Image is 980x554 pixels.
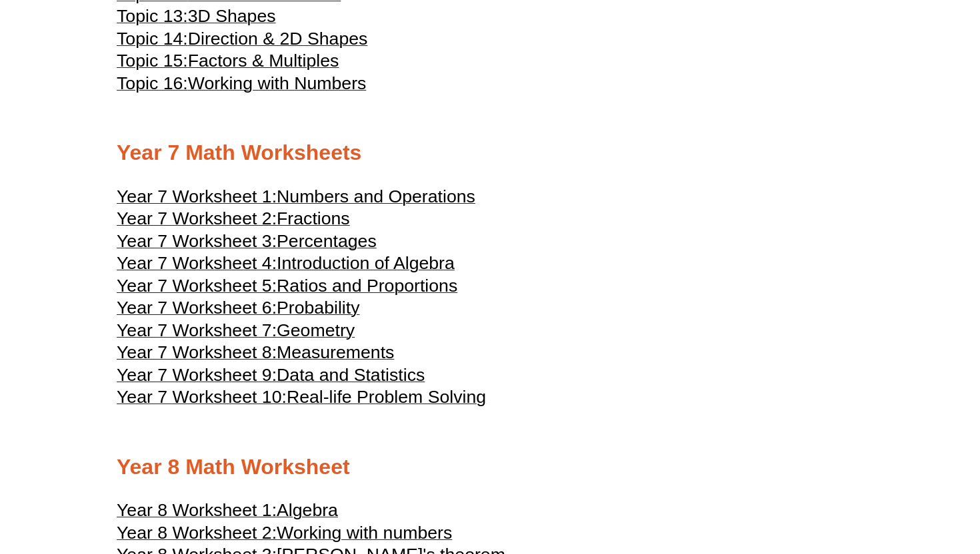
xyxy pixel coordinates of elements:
span: Percentages [277,231,377,251]
a: Year 8 Worksheet 1:Algebra [117,506,338,519]
span: Year 7 Worksheet 8: [117,342,277,362]
span: Probability [277,298,359,318]
span: Data and Statistics [277,365,425,385]
a: Year 8 Worksheet 2:Working with numbers [117,529,452,542]
span: Year 7 Worksheet 4: [117,253,277,273]
a: Year 7 Worksheet 7:Geometry [117,326,355,340]
span: Year 7 Worksheet 7: [117,320,277,340]
a: Year 7 Worksheet 6:Probability [117,304,360,317]
span: Year 7 Worksheet 3: [117,231,277,251]
span: Topic 14: [117,29,188,49]
span: Year 8 Worksheet 2: [117,523,277,543]
span: Factors & Multiples [188,51,339,71]
span: Topic 16: [117,73,188,93]
a: Topic 15:Factors & Multiples [117,57,339,70]
span: Year 7 Worksheet 1: [117,186,277,206]
a: Year 7 Worksheet 5:Ratios and Proportions [117,282,457,295]
span: Year 7 Worksheet 5: [117,276,277,296]
iframe: Chat Widget [751,404,980,554]
span: 3D Shapes [188,6,276,26]
a: Year 7 Worksheet 2:Fractions [117,214,350,228]
span: Year 7 Worksheet 6: [117,298,277,318]
span: Geometry [277,320,355,340]
span: Working with Numbers [188,73,367,93]
h2: Year 8 Math Worksheet [117,453,863,481]
a: Topic 16:Working with Numbers [117,79,366,93]
span: Year 7 Worksheet 2: [117,208,277,228]
span: Numbers and Operations [277,186,475,206]
h2: Year 7 Math Worksheets [117,139,863,167]
span: Measurements [277,342,394,362]
span: Direction & 2D Shapes [188,29,368,49]
a: Year 7 Worksheet 1:Numbers and Operations [117,192,475,206]
a: Year 7 Worksheet 9:Data and Statistics [117,371,425,384]
a: Year 7 Worksheet 8:Measurements [117,348,394,362]
span: Topic 15: [117,51,188,71]
span: Ratios and Proportions [277,276,457,296]
a: Topic 14:Direction & 2D Shapes [117,35,367,48]
a: Year 7 Worksheet 4:Introduction of Algebra [117,259,455,272]
span: Fractions [277,208,350,228]
span: Algebra [277,500,338,520]
span: Year 7 Worksheet 9: [117,365,277,385]
a: Year 7 Worksheet 3:Percentages [117,237,377,250]
span: Year 8 Worksheet 1: [117,500,277,520]
span: Introduction of Algebra [277,253,455,273]
span: Topic 13: [117,6,188,26]
a: Topic 13:3D Shapes [117,12,276,25]
span: Real-life Problem Solving [287,387,486,407]
a: Year 7 Worksheet 10:Real-life Problem Solving [117,393,486,406]
span: Working with numbers [277,523,452,543]
span: Year 7 Worksheet 10: [117,387,287,407]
